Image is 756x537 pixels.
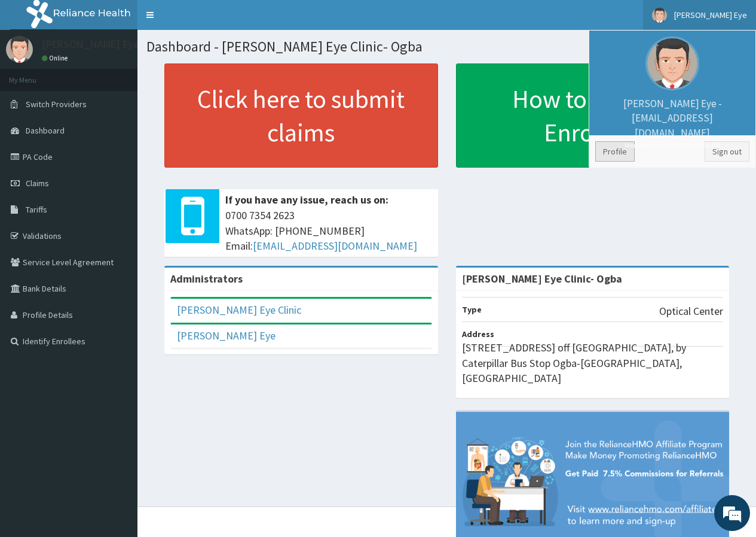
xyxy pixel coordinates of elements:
[26,178,49,189] span: Claims
[42,54,71,62] a: Online
[462,340,724,386] p: [STREET_ADDRESS] off [GEOGRAPHIC_DATA], by Caterpillar Bus Stop Ogba-[GEOGRAPHIC_DATA], [GEOGRAPH...
[177,329,276,342] a: [PERSON_NAME] Eye
[42,39,139,50] p: [PERSON_NAME] Eye
[652,8,667,23] img: User Image
[705,141,749,162] a: Sign out
[253,239,417,253] a: [EMAIL_ADDRESS][DOMAIN_NAME]
[225,193,388,207] b: If you have any issue, reach us on:
[146,39,747,54] h1: Dashboard - [PERSON_NAME] Eye Clinic- Ogba
[595,141,635,162] a: Profile
[595,140,749,150] small: Member since [DATE] 3:41:56 PM
[462,272,622,286] strong: [PERSON_NAME] Eye Clinic- Ogba
[6,36,33,63] img: User Image
[462,304,482,315] b: Type
[26,204,47,215] span: Tariffs
[26,99,87,110] span: Switch Providers
[659,304,723,319] p: Optical Center
[595,96,749,150] p: [PERSON_NAME] Eye - [EMAIL_ADDRESS][DOMAIN_NAME]
[164,63,438,168] a: Click here to submit claims
[26,125,65,136] span: Dashboard
[225,208,432,254] span: 0700 7354 2623 WhatsApp: [PHONE_NUMBER] Email:
[462,329,494,339] b: Address
[456,63,730,168] a: How to Identify Enrollees
[170,272,243,286] b: Administrators
[645,37,699,90] img: User Image
[177,303,301,317] a: [PERSON_NAME] Eye Clinic
[674,10,747,20] span: [PERSON_NAME] Eye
